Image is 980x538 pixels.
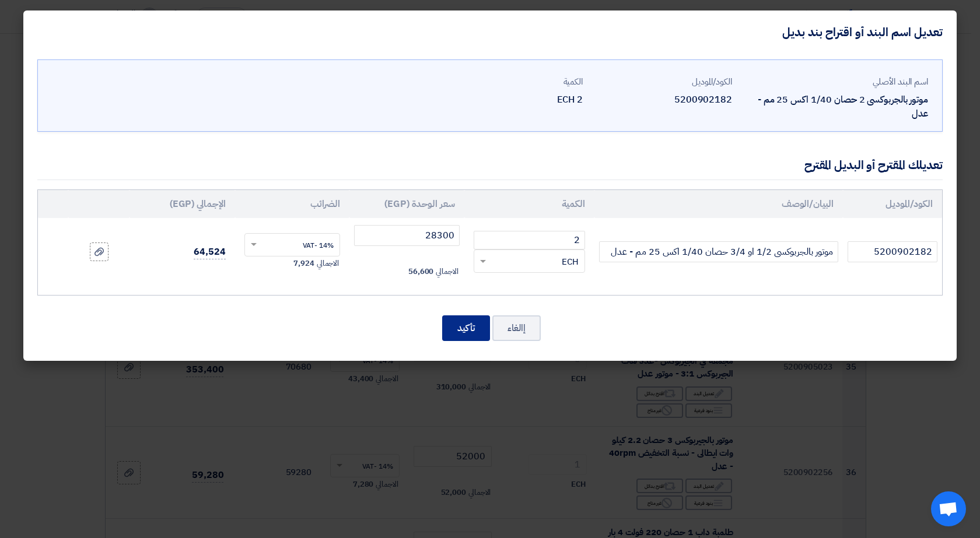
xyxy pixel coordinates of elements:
[443,75,583,89] div: الكمية
[492,315,541,341] button: إالغاء
[235,190,350,218] th: الضرائب
[741,93,928,121] div: موتور بالجربوكسى 2 حصان 1/40 اكس 25 مم - عدل
[443,93,583,107] div: 2 ECH
[354,225,460,246] input: أدخل سعر الوحدة
[804,156,943,174] div: تعديلك المقترح أو البديل المقترح
[741,75,928,89] div: اسم البند الأصلي
[464,190,594,218] th: الكمية
[244,233,341,256] ng-select: VAT
[408,266,433,277] span: 56,600
[194,245,225,259] span: 64,524
[562,255,579,269] span: ECH
[843,190,942,218] th: الكود/الموديل
[349,190,464,218] th: سعر الوحدة (EGP)
[599,241,838,262] input: Add Item Description
[782,24,943,40] h4: تعديل اسم البند أو اقتراح بند بديل
[848,241,937,262] input: الموديل
[436,266,458,277] span: الاجمالي
[592,75,732,89] div: الكود/الموديل
[592,93,732,107] div: 5200902182
[474,231,585,249] input: RFQ_STEP1.ITEMS.2.AMOUNT_TITLE
[594,190,843,218] th: البيان/الوصف
[317,258,339,269] span: الاجمالي
[931,491,966,526] a: Open chat
[293,258,314,269] span: 7,924
[129,190,235,218] th: الإجمالي (EGP)
[442,315,490,341] button: تأكيد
